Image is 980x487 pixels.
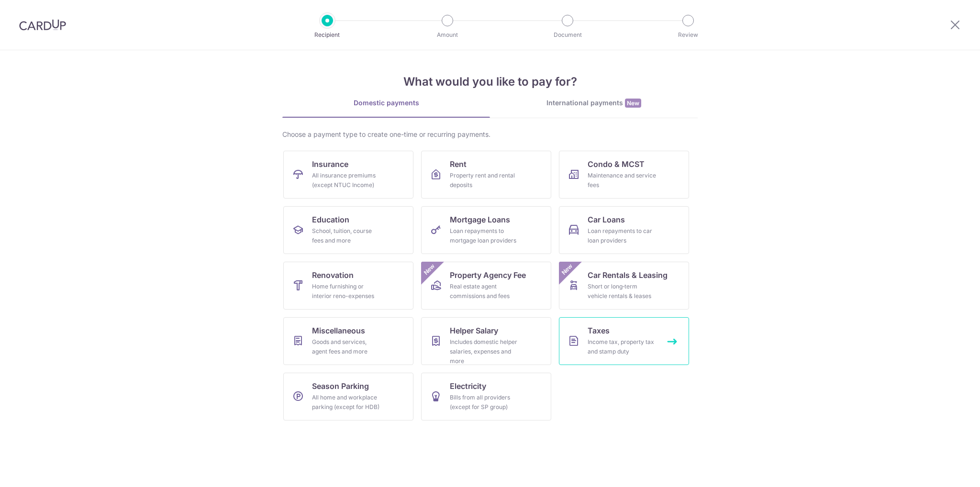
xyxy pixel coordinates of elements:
[450,337,519,366] div: Includes domestic helper salaries, expenses and more
[588,226,657,245] div: Loan repayments to car loan providers
[450,282,519,301] div: Real estate agent commissions and fees
[421,373,551,421] a: ElectricityBills from all providers (except for SP group)
[422,262,437,277] span: New
[421,206,551,254] a: Mortgage LoansLoan repayments to mortgage loan providers
[559,151,689,199] a: Condo & MCSTMaintenance and service fees
[588,337,657,356] div: Income tax, property tax and stamp duty
[559,206,689,254] a: Car LoansLoan repayments to car loan providers
[312,214,349,225] span: Education
[532,30,603,40] p: Document
[283,206,413,254] a: EducationSchool, tuition, course fees and more
[450,171,519,190] div: Property rent and rental deposits
[450,269,526,281] span: Property Agency Fee
[19,19,66,31] img: CardUp
[421,262,551,310] a: Property Agency FeeReal estate agent commissions and feesNew
[283,317,413,365] a: MiscellaneousGoods and services, agent fees and more
[450,226,519,245] div: Loan repayments to mortgage loan providers
[450,380,486,392] span: Electricity
[282,73,698,90] h4: What would you like to pay for?
[312,269,354,281] span: Renovation
[312,393,381,412] div: All home and workplace parking (except for HDB)
[282,130,698,139] div: Choose a payment type to create one-time or recurring payments.
[312,171,381,190] div: All insurance premiums (except NTUC Income)
[282,98,490,108] div: Domestic payments
[588,214,625,225] span: Car Loans
[450,214,510,225] span: Mortgage Loans
[588,282,657,301] div: Short or long‑term vehicle rentals & leases
[588,171,657,190] div: Maintenance and service fees
[588,269,668,281] span: Car Rentals & Leasing
[283,262,413,310] a: RenovationHome furnishing or interior reno-expenses
[450,393,519,412] div: Bills from all providers (except for SP group)
[421,317,551,365] a: Helper SalaryIncludes domestic helper salaries, expenses and more
[490,98,698,108] div: International payments
[312,282,381,301] div: Home furnishing or interior reno-expenses
[625,99,641,108] span: New
[312,226,381,245] div: School, tuition, course fees and more
[412,30,483,40] p: Amount
[292,30,363,40] p: Recipient
[450,325,498,336] span: Helper Salary
[559,317,689,365] a: TaxesIncome tax, property tax and stamp duty
[559,262,689,310] a: Car Rentals & LeasingShort or long‑term vehicle rentals & leasesNew
[312,158,348,170] span: Insurance
[312,380,369,392] span: Season Parking
[283,151,413,199] a: InsuranceAll insurance premiums (except NTUC Income)
[559,262,575,277] span: New
[283,373,413,421] a: Season ParkingAll home and workplace parking (except for HDB)
[312,337,381,356] div: Goods and services, agent fees and more
[653,30,724,40] p: Review
[312,325,365,336] span: Miscellaneous
[588,325,610,336] span: Taxes
[421,151,551,199] a: RentProperty rent and rental deposits
[588,158,645,170] span: Condo & MCST
[450,158,467,170] span: Rent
